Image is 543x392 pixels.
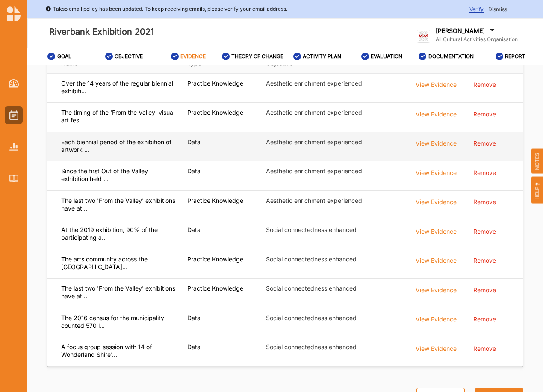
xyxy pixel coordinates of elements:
label: Aesthetic enrichment experienced [266,167,404,175]
img: Reports [9,143,18,150]
img: Dashboard [9,79,19,88]
label: Social connectedness enhanced [266,255,404,263]
img: Library [9,175,18,182]
div: View Evidence [416,138,457,148]
a: Library [5,169,23,187]
div: View Evidence [416,255,457,265]
label: DOCUMENTATION [428,53,474,60]
div: View Evidence [416,167,457,177]
label: A focus group session with 14 of Wonderland Shire'... [61,343,175,359]
label: The 2016 census for the municipality counted 570 l... [61,314,175,330]
label: Aesthetic enrichment experienced [266,138,404,146]
label: The timing of the 'From the Valley' visual art fes... [61,109,175,124]
label: Practice Knowledge [187,285,243,292]
label: The arts community across the [GEOGRAPHIC_DATA]... [61,255,175,271]
label: Data [187,343,201,351]
label: GOAL [57,53,71,60]
label: At the 2019 exhibition, 90% of the participating a... [61,226,175,241]
label: Data [187,314,201,322]
img: logo [417,30,430,43]
label: All Cultural Activities Organisation [436,36,518,43]
label: Each biennial period of the exhibition of artwork ... [61,138,175,154]
span: Dismiss [488,6,507,12]
label: Social connectedness enhanced [266,343,404,351]
label: Data [187,167,201,175]
label: Data [187,138,201,146]
div: View Evidence [416,314,457,324]
label: Aesthetic enrichment experienced [266,80,404,87]
div: View Evidence [416,285,457,294]
label: Practice Knowledge [187,197,243,205]
label: Social connectedness enhanced [266,314,404,322]
div: View Evidence [416,226,457,235]
label: Practice Knowledge [187,255,243,263]
a: Reports [5,138,23,156]
label: Data [187,226,201,234]
label: OBJECTIVE [115,53,143,60]
div: View Evidence [416,343,457,353]
div: Takso email policy has been updated. To keep receiving emails, please verify your email address. [45,5,287,13]
label: Practice Knowledge [187,80,243,87]
label: THEORY OF CHANGE [231,53,283,60]
label: EVIDENCE [180,53,206,60]
div: View Evidence [416,80,457,89]
label: ACTIVITY PLAN [303,53,341,60]
label: [PERSON_NAME] [436,27,485,35]
label: Over the 14 years of the regular biennial exhibiti... [61,80,175,95]
img: logo [7,6,21,21]
label: The last two 'From the Valley' exhibitions have at... [61,285,175,300]
label: Aesthetic enrichment experienced [266,109,404,116]
img: Activities [9,110,18,120]
label: Practice Knowledge [187,109,243,116]
div: View Evidence [416,197,457,206]
a: Activities [5,106,23,124]
label: Social connectedness enhanced [266,226,404,234]
label: EVALUATION [371,53,402,60]
label: Aesthetic enrichment experienced [266,197,404,205]
label: REPORT [505,53,525,60]
div: View Evidence [416,109,457,118]
label: Riverbank Exhibition 2021 [49,25,154,39]
a: Dashboard [5,74,23,92]
span: Verify [469,6,484,13]
label: Social connectedness enhanced [266,285,404,292]
label: The last two 'From the Valley' exhibitions have at... [61,197,175,212]
label: Since the first Out of the Valley exhibition held ... [61,167,175,183]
